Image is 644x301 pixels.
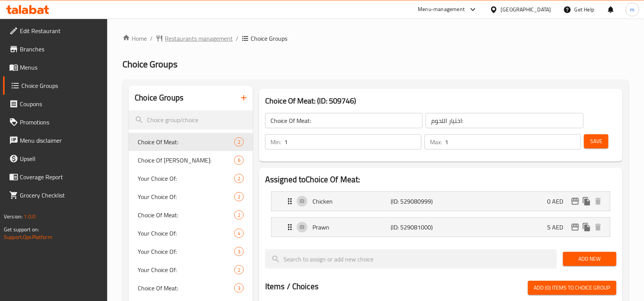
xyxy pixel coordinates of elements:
div: Your Choice Of:2 [129,169,253,188]
span: Your Choice Of: [138,247,234,256]
nav: breadcrumb [122,34,629,43]
div: Choices [234,247,244,256]
a: Support.OpsPlatform [4,232,52,242]
div: Choices [234,283,244,293]
span: Choice Groups [251,34,287,43]
span: Your Choice Of: [138,265,234,274]
span: 2 [235,212,243,219]
div: [GEOGRAPHIC_DATA] [501,5,551,14]
span: Your Choice Of: [138,192,234,201]
div: Expand [272,192,610,211]
span: Choice Of Meat: [138,137,234,147]
span: 3 [235,248,243,255]
li: / [150,34,153,43]
span: Choice Of [PERSON_NAME]: [138,156,234,165]
button: edit [570,221,581,233]
li: Expand [265,188,617,214]
span: Save [590,137,602,146]
input: search [129,110,253,130]
a: Menus [3,58,108,76]
span: 4 [235,230,243,237]
div: Your Choice Of:3 [129,242,253,261]
button: duplicate [581,221,592,233]
span: Upsell [20,154,101,163]
span: Grocery Checklist [20,191,101,200]
p: Min: [270,137,281,147]
h2: Assigned to Choice Of Meat: [265,174,617,185]
span: Chocie Of Meat: [138,210,234,220]
button: Add New [563,252,617,266]
span: Coupons [20,99,101,108]
a: Home [122,34,147,43]
h2: Items / Choices [265,281,319,292]
div: Choices [234,265,244,274]
div: Choice Of Meat:2 [129,133,253,151]
button: delete [592,221,604,233]
div: Expand [272,218,610,237]
span: Your Choice Of: [138,229,234,238]
a: Coupons [3,95,108,113]
span: Choice Of Meat: [138,283,234,293]
h2: Choice Groups [135,92,184,104]
p: Chicken [312,197,391,206]
p: 5 AED [547,223,570,232]
span: Menu disclaimer [20,136,101,145]
a: Branches [3,40,108,58]
span: Restaurants management [165,34,233,43]
p: 0 AED [547,197,570,206]
span: 6 [235,157,243,164]
span: Add New [569,254,610,264]
li: / [236,34,238,43]
div: Your Choice Of:4 [129,224,253,242]
span: Get support on: [4,225,39,234]
div: Choices [234,192,244,201]
span: 1.0.0 [24,212,35,221]
span: 2 [235,175,243,182]
a: Upsell [3,150,108,168]
div: Choices [234,229,244,238]
div: Choices [234,210,244,220]
span: Menus [20,63,101,72]
span: 2 [235,266,243,274]
p: Prawn [312,223,391,232]
h3: Choice Of Meat: (ID: 509746) [265,95,617,107]
p: (ID: 529080999) [391,197,443,206]
span: Your Choice Of: [138,174,234,183]
button: Save [584,134,609,148]
span: Version: [4,212,23,221]
span: 2 [235,139,243,146]
span: Choice Groups [21,81,101,90]
button: duplicate [581,196,592,207]
a: Grocery Checklist [3,186,108,204]
span: Add (0) items to choice group [534,283,610,293]
div: Menu-management [418,5,465,14]
div: Choice Of [PERSON_NAME]:6 [129,151,253,169]
input: search [265,249,557,269]
a: Restaurants management [156,34,233,43]
div: Your Choice Of:2 [129,261,253,279]
div: Your Choice Of:2 [129,188,253,206]
div: Chocie Of Meat:2 [129,206,253,224]
a: Menu disclaimer [3,131,108,150]
div: Choices [234,137,244,147]
span: m [630,5,635,14]
button: Add (0) items to choice group [528,281,617,295]
span: 2 [235,193,243,201]
div: Choices [234,174,244,183]
span: Choice Groups [122,56,177,73]
div: Choice Of Meat:3 [129,279,253,297]
span: Branches [20,45,101,54]
button: delete [592,196,604,207]
span: Coverage Report [20,172,101,182]
a: Edit Restaurant [3,22,108,40]
a: Choice Groups [3,76,108,95]
span: 3 [235,285,243,292]
div: Choices [234,156,244,165]
button: edit [570,196,581,207]
p: (ID: 529081000) [391,223,443,232]
span: Edit Restaurant [20,26,101,35]
a: Coverage Report [3,168,108,186]
p: Max: [430,137,442,147]
span: Promotions [20,118,101,127]
li: Expand [265,214,617,240]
